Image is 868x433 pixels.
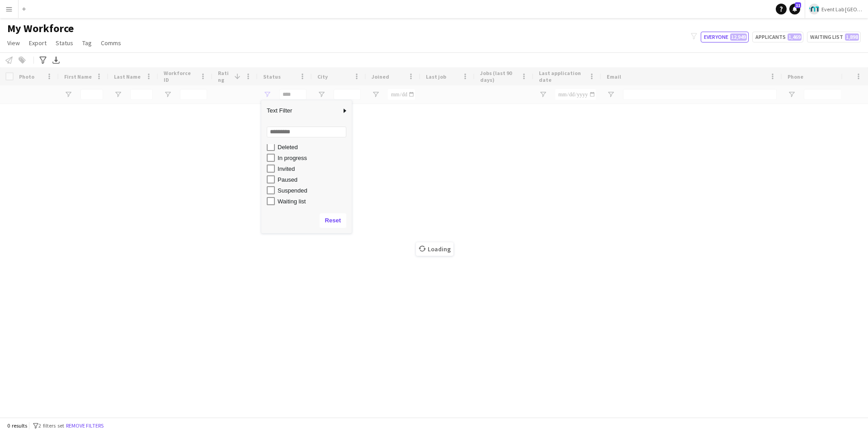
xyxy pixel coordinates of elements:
[278,187,349,194] div: Suspended
[101,39,121,47] span: Comms
[807,32,861,42] button: Waiting list1,898
[278,198,349,205] div: Waiting list
[29,39,47,47] span: Export
[261,100,352,233] div: Column Filter
[795,2,801,8] span: 11
[25,37,50,49] a: Export
[752,32,803,42] button: Applicants1,469
[821,6,864,13] span: Event Lab [GEOGRAPHIC_DATA]
[38,55,48,66] app-action-btn: Advanced filters
[51,55,61,66] app-action-btn: Export XLSX
[261,87,352,207] div: Filter List
[79,37,95,49] a: Tag
[278,144,349,151] div: Deleted
[730,33,747,41] span: 12,949
[267,127,346,137] input: Search filter values
[701,32,749,42] button: Everyone12,949
[278,155,349,161] div: In progress
[278,165,349,172] div: Invited
[7,39,20,47] span: View
[64,421,105,431] button: Remove filters
[38,422,64,429] span: 2 filters set
[56,39,73,47] span: Status
[52,37,77,49] a: Status
[7,22,74,35] span: My Workforce
[82,39,92,47] span: Tag
[97,37,125,49] a: Comms
[320,213,346,228] button: Reset
[845,33,859,41] span: 1,898
[4,37,24,49] a: View
[788,33,802,41] span: 1,469
[789,4,800,14] a: 11
[416,242,453,256] span: Loading
[278,176,349,183] div: Paused
[809,4,820,14] img: Logo
[261,103,341,118] span: Text Filter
